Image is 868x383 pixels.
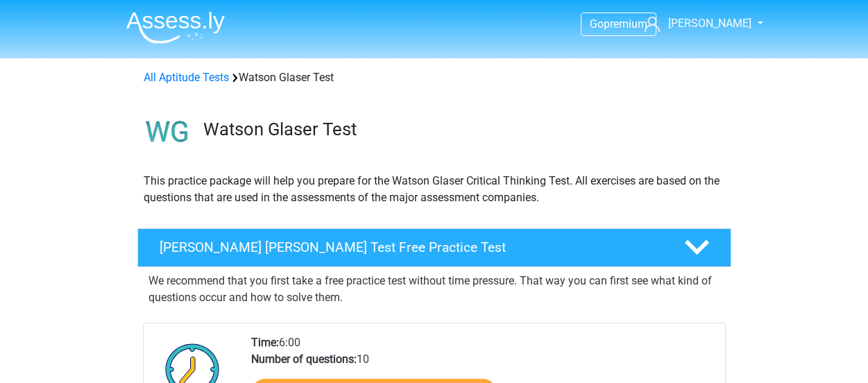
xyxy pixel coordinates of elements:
span: premium [604,17,647,31]
img: watson glaser test [138,103,197,162]
h4: [PERSON_NAME] [PERSON_NAME] Test Free Practice Test [160,239,662,255]
p: This practice package will help you prepare for the Watson Glaser Critical Thinking Test. All exe... [144,173,725,206]
a: [PERSON_NAME] [PERSON_NAME] Test Free Practice Test [132,228,737,267]
img: Assessly [126,11,225,44]
b: Number of questions: [251,352,357,366]
span: [PERSON_NAME] [668,17,751,30]
a: All Aptitude Tests [144,71,229,84]
p: We recommend that you first take a free practice test without time pressure. That way you can fir... [148,273,720,306]
h3: Watson Glaser Test [203,119,720,140]
b: Time: [251,336,279,349]
div: Watson Glaser Test [138,69,731,86]
span: Go [590,17,604,31]
a: Gopremium [581,15,656,33]
a: [PERSON_NAME] [639,15,753,32]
